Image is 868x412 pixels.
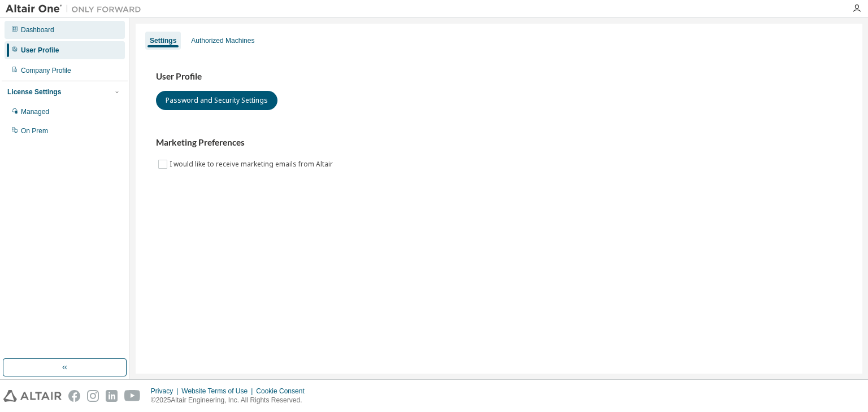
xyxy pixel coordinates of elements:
[7,87,61,97] div: License Settings
[150,36,176,45] div: Settings
[151,396,311,405] p: © 2025 Altair Engineering, Inc. All Rights Reserved.
[124,390,141,402] img: youtube.svg
[3,390,62,402] img: altair_logo.svg
[156,91,277,110] button: Password and Security Settings
[68,390,80,402] img: facebook.svg
[151,387,181,396] div: Privacy
[6,3,147,15] img: Altair One
[21,46,59,55] div: User Profile
[156,71,842,82] h3: User Profile
[106,390,118,402] img: linkedin.svg
[170,157,335,171] label: I would like to receive marketing emails from Altair
[256,387,311,396] div: Cookie Consent
[156,137,842,148] h3: Marketing Preferences
[191,36,254,45] div: Authorized Machines
[87,390,99,402] img: instagram.svg
[21,126,48,135] div: On Prem
[21,66,71,75] div: Company Profile
[21,25,54,34] div: Dashboard
[181,387,256,396] div: Website Terms of Use
[21,107,49,116] div: Managed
